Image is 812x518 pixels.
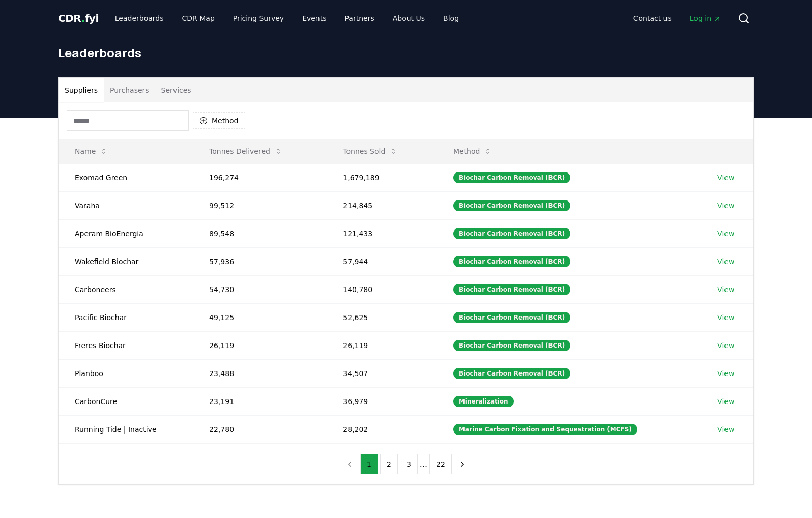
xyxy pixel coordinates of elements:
[453,172,570,183] div: Biochar Carbon Removal (BCR)
[58,45,754,61] h1: Leaderboards
[193,112,245,129] button: Method
[690,13,721,23] span: Log in
[453,312,570,323] div: Biochar Carbon Removal (BCR)
[193,303,327,331] td: 49,125
[717,340,734,351] a: View
[435,9,467,27] a: Blog
[327,387,437,415] td: 36,979
[59,191,193,219] td: Varaha
[193,331,327,359] td: 26,119
[717,284,734,295] a: View
[385,9,433,27] a: About Us
[717,312,734,323] a: View
[59,303,193,331] td: Pacific Biochar
[58,12,99,24] span: CDR fyi
[453,368,570,379] div: Biochar Carbon Removal (BCR)
[59,415,193,443] td: Running Tide | Inactive
[453,256,570,267] div: Biochar Carbon Removal (BCR)
[717,368,734,379] a: View
[59,359,193,387] td: Planboo
[453,396,514,407] div: Mineralization
[400,454,418,474] button: 3
[429,454,452,474] button: 22
[327,163,437,191] td: 1,679,189
[327,331,437,359] td: 26,119
[327,247,437,275] td: 57,944
[193,387,327,415] td: 23,191
[717,172,734,183] a: View
[625,9,730,27] nav: Main
[454,454,471,474] button: next page
[335,141,405,161] button: Tonnes Sold
[327,275,437,303] td: 140,780
[155,78,197,102] button: Services
[360,454,378,474] button: 1
[174,9,223,27] a: CDR Map
[327,359,437,387] td: 34,507
[193,415,327,443] td: 22,780
[625,9,680,27] a: Contact us
[327,415,437,443] td: 28,202
[59,275,193,303] td: Carboneers
[81,12,85,24] span: .
[327,219,437,247] td: 121,433
[453,424,637,435] div: Marine Carbon Fixation and Sequestration (MCFS)
[59,331,193,359] td: Freres Biochar
[193,163,327,191] td: 196,274
[453,228,570,239] div: Biochar Carbon Removal (BCR)
[201,141,291,161] button: Tonnes Delivered
[327,191,437,219] td: 214,845
[717,424,734,435] a: View
[104,78,155,102] button: Purchasers
[193,247,327,275] td: 57,936
[58,11,99,25] a: CDR.fyi
[717,200,734,211] a: View
[193,275,327,303] td: 54,730
[67,141,116,161] button: Name
[453,284,570,295] div: Biochar Carbon Removal (BCR)
[380,454,398,474] button: 2
[193,219,327,247] td: 89,548
[445,141,501,161] button: Method
[717,396,734,407] a: View
[225,9,292,27] a: Pricing Survey
[107,9,172,27] a: Leaderboards
[59,247,193,275] td: Wakefield Biochar
[107,9,467,27] nav: Main
[294,9,334,27] a: Events
[453,200,570,211] div: Biochar Carbon Removal (BCR)
[59,163,193,191] td: Exomad Green
[420,458,427,470] li: ...
[717,228,734,239] a: View
[682,9,730,27] a: Log in
[717,256,734,267] a: View
[59,387,193,415] td: CarbonCure
[453,340,570,351] div: Biochar Carbon Removal (BCR)
[59,219,193,247] td: Aperam BioEnergia
[337,9,383,27] a: Partners
[193,191,327,219] td: 99,512
[59,78,104,102] button: Suppliers
[327,303,437,331] td: 52,625
[193,359,327,387] td: 23,488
